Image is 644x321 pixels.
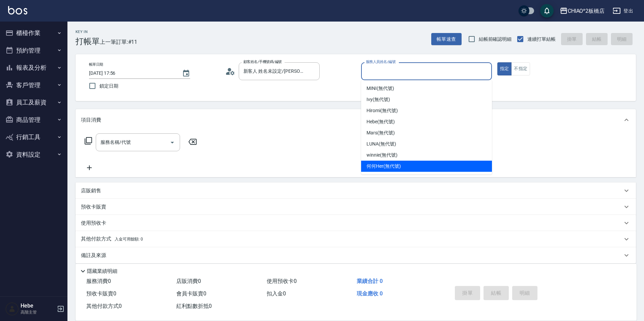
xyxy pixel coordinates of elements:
span: Mars (無代號) [367,129,395,136]
button: 客戶管理 [3,76,65,94]
h5: Hebe [21,302,55,309]
button: 行銷工具 [3,128,65,146]
button: Choose date, selected date is 2025-09-21 [178,65,194,82]
div: 店販銷售 [76,183,636,199]
p: 高階主管 [21,309,55,315]
span: 業績合計 0 [357,278,383,284]
label: 服務人員姓名/編號 [366,59,396,64]
h2: Key In [76,30,100,34]
button: 櫃檯作業 [3,24,65,42]
button: 資料設定 [3,146,65,163]
button: save [540,4,554,18]
label: 帳單日期 [89,62,103,67]
span: 扣入金 0 [267,290,286,297]
span: 上一筆訂單:#11 [100,38,138,46]
span: 何何Her (無代號) [367,163,401,170]
input: YYYY/MM/DD hh:mm [89,68,175,79]
span: Hebe (無代號) [367,118,395,125]
div: 其他付款方式入金可用餘額: 0 [76,231,636,247]
p: 備註及來源 [81,252,106,259]
span: Hiromi (無代號) [367,107,398,114]
button: Open [167,137,178,148]
p: 隱藏業績明細 [87,268,117,275]
span: Ivy (無代號) [367,96,390,103]
img: Logo [8,6,27,14]
span: MINI (無代號) [367,85,394,92]
button: 報表及分析 [3,59,65,76]
button: 登出 [610,5,636,17]
span: 入金可用餘額: 0 [115,237,143,242]
button: 不指定 [511,62,530,75]
span: 其他付款方式 0 [86,303,122,309]
p: 項目消費 [81,117,101,124]
span: 連續打單結帳 [527,36,556,43]
p: 預收卡販賣 [81,203,106,211]
button: 帳單速查 [431,33,462,45]
span: 店販消費 0 [176,278,201,284]
span: LUNA (無代號) [367,140,396,148]
div: 使用預收卡 [76,215,636,231]
span: 鎖定日期 [99,83,118,90]
span: 會員卡販賣 0 [176,290,206,297]
span: 使用預收卡 0 [267,278,297,284]
p: 其他付款方式 [81,235,143,243]
button: 預約管理 [3,42,65,59]
span: 服務消費 0 [86,278,111,284]
p: 使用預收卡 [81,220,106,227]
div: 項目消費 [76,109,636,131]
span: 結帳前確認明細 [479,36,512,43]
div: CHIAO^2板橋店 [568,7,605,15]
img: Person [5,302,19,316]
button: CHIAO^2板橋店 [557,4,608,18]
span: winnie (無代號) [367,152,397,159]
button: 指定 [497,62,512,75]
span: 現金應收 0 [357,290,383,297]
button: 員工及薪資 [3,94,65,111]
label: 顧客姓名/手機號碼/編號 [243,59,282,64]
p: 店販銷售 [81,187,101,194]
div: 備註及來源 [76,247,636,263]
h3: 打帳單 [76,37,100,46]
div: 預收卡販賣 [76,199,636,215]
button: 商品管理 [3,111,65,129]
span: 紅利點數折抵 0 [176,303,212,309]
span: 預收卡販賣 0 [86,290,116,297]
